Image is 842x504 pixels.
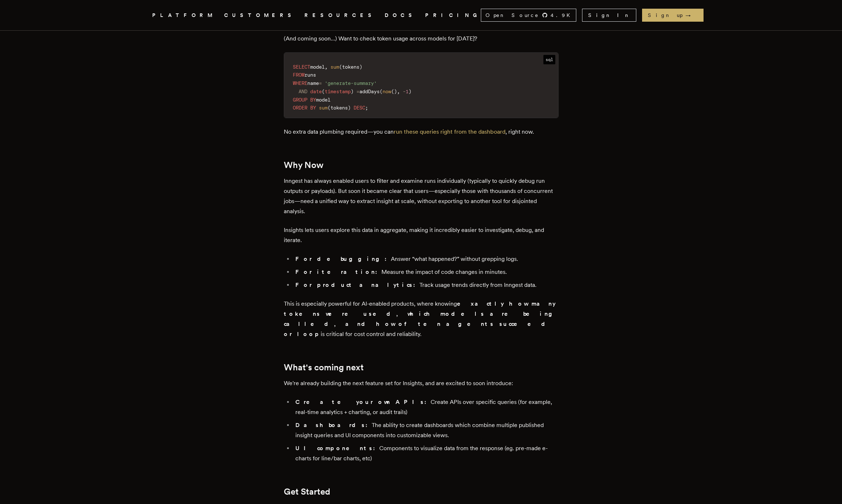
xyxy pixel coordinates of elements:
p: Inngest has always enabled users to filter and examine runs individually (typically to quickly de... [284,176,559,216]
span: sum [330,64,339,70]
span: sql [543,55,555,64]
span: BY [310,97,316,103]
button: PLATFORM [152,11,215,20]
span: ) [409,89,411,94]
span: ) [348,105,351,111]
span: DESC [354,105,365,111]
h2: Get Started [284,487,559,497]
span: WHERE [293,80,307,86]
span: BY [310,105,316,111]
span: , [325,64,328,70]
span: = [319,80,322,86]
span: 'generate-summary' [325,80,377,86]
span: Open Source [486,12,539,19]
span: ) [359,64,362,70]
p: Insights lets users explore this data in aggregate, making it incredibly easier to investigate, d... [284,225,559,245]
span: ( [380,89,382,94]
span: sum [319,105,328,111]
a: Sign up [642,9,704,22]
span: name [307,80,319,86]
p: This is especially powerful for AI-enabled products, where knowing is critical for cost control a... [284,299,559,339]
span: 4.9 K [551,12,574,19]
span: 1 [406,89,409,94]
h2: What's coming next [284,362,559,372]
li: Measure the impact of code changes in minutes. [293,267,559,277]
span: FROM [293,72,304,78]
span: model [310,64,325,70]
span: , [397,89,400,94]
span: date [310,89,322,94]
span: addDays [359,89,380,94]
span: ( [391,89,394,94]
strong: For iteration: [295,268,381,275]
a: PRICING [425,11,481,20]
p: We're already building the next feature set for Insights, and are excited to soon introduce: [284,378,559,388]
span: ( [339,64,342,70]
strong: For product analytics: [295,281,419,288]
span: = [356,89,359,94]
a: Sign In [582,9,636,22]
span: tokens [342,64,359,70]
strong: Dashboards: [295,422,372,428]
p: No extra data plumbing required—you can , right now. [284,127,559,137]
span: ( [328,105,330,111]
a: DOCS [385,11,416,20]
span: - [403,89,406,94]
span: ) [394,89,397,94]
h2: Why Now [284,160,559,170]
strong: For debugging: [295,255,391,262]
span: ( [322,89,325,94]
li: Components to visualize data from the response (eg. pre-made e-charts for line/bar charts, etc) [293,443,559,464]
strong: UI components: [295,445,379,452]
span: runs [304,72,316,78]
span: AND [299,89,307,94]
span: GROUP [293,97,307,103]
li: Answer “what happened?” without grepping logs. [293,254,559,264]
button: RESOURCES [304,11,376,20]
span: ) [351,89,354,94]
li: The ability to create dashboards which combine multiple published insight queries and UI componen... [293,420,559,440]
span: model [316,97,330,103]
a: CUSTOMERS [224,11,296,20]
span: tokens [330,105,348,111]
span: ORDER [293,105,307,111]
span: timestamp [325,89,351,94]
span: now [382,89,391,94]
li: Create APIs over specific queries (for example, real-time analytics + charting, or audit trails) [293,397,559,417]
span: → [685,12,698,19]
strong: Create your own APIs: [295,399,431,405]
a: run these queries right from the dashboard [394,128,505,135]
span: SELECT [293,64,310,70]
li: Track usage trends directly from Inngest data. [293,280,559,290]
p: (And coming soon…) Want to check token usage across models for [DATE]? [284,34,559,44]
span: ; [365,105,368,111]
